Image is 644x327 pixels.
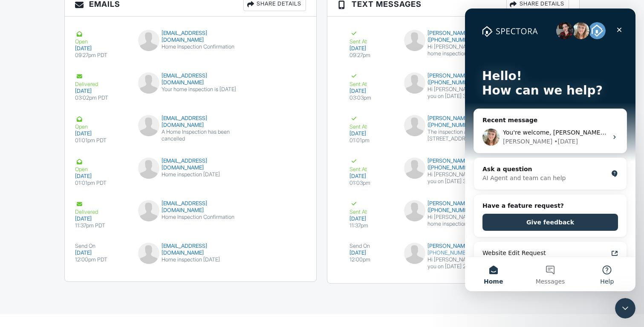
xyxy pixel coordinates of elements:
div: [PERSON_NAME] ([PHONE_NUMBER]) [404,158,502,171]
div: [DATE] [349,88,394,95]
a: Sent At [DATE] 01:01pm [PERSON_NAME] ([PHONE_NUMBER]) The inspection at [STREET_ADDRESS] on [DATE... [338,108,569,151]
div: Hi [PERSON_NAME], I'll see you on [DATE] 2:00 pm for your inspection. I look forward to it! - [PE... [427,256,502,270]
div: Hi [PERSON_NAME], I'll see you on [DATE] 3:00 pm for your inspection. Let me know if you have any... [427,86,502,100]
div: [EMAIL_ADDRESS][DOMAIN_NAME] [138,30,243,43]
img: default-user-f0147aede5fd5fa78ca7ade42f37bd4542148d508eef1c3d3ea960f66861d68b.jpg [404,115,425,136]
div: 09:27pm [349,52,394,59]
div: Open [75,30,128,45]
div: [EMAIL_ADDRESS][DOMAIN_NAME] [138,158,243,171]
a: Sent At [DATE] 01:03pm [PERSON_NAME] ([PHONE_NUMBER]) Hi [PERSON_NAME], I'll see you on [DATE] 3:... [338,151,569,193]
div: 01:03pm [349,180,394,186]
a: Open [DATE] 01:01pm PDT [EMAIL_ADDRESS][DOMAIN_NAME] Home inspection [DATE] [65,151,316,193]
img: default-user-f0147aede5fd5fa78ca7ade42f37bd4542148d508eef1c3d3ea960f66861d68b.jpg [138,158,159,179]
img: default-user-f0147aede5fd5fa78ca7ade42f37bd4542148d508eef1c3d3ea960f66861d68b.jpg [138,200,159,221]
div: 12:00pm PDT [75,256,128,263]
div: Website Edit Request [17,240,143,249]
div: A Home Inspection has been cancelled [138,129,243,142]
a: Website Edit Request [12,237,158,252]
div: [DATE] [349,45,394,52]
img: default-user-f0147aede5fd5fa78ca7ade42f37bd4542148d508eef1c3d3ea960f66861d68b.jpg [404,200,425,221]
img: default-user-f0147aede5fd5fa78ca7ade42f37bd4542148d508eef1c3d3ea960f66861d68b.jpg [138,72,159,94]
a: Sent At [DATE] 09:27pm [PERSON_NAME] ([PHONE_NUMBER]) Hi [PERSON_NAME], your home inspection at [... [338,23,569,66]
img: default-user-f0147aede5fd5fa78ca7ade42f37bd4542148d508eef1c3d3ea960f66861d68b.jpg [404,72,425,94]
div: Close [147,14,162,29]
a: Sent At [DATE] 03:03pm [PERSON_NAME] ([PHONE_NUMBER]) Hi [PERSON_NAME], I'll see you on [DATE] 3:... [338,66,569,108]
div: • [DATE] [89,129,113,138]
div: [PERSON_NAME] [404,243,502,250]
div: [DATE] [75,250,128,256]
div: [PHONE_NUMBER] [404,250,502,256]
div: [DATE] [75,88,128,95]
span: Help [135,270,149,276]
div: [EMAIL_ADDRESS][DOMAIN_NAME] [138,243,243,256]
div: [DATE] [75,215,128,222]
div: AI Agent and team can help [17,165,143,174]
img: default-user-f0147aede5fd5fa78ca7ade42f37bd4542148d508eef1c3d3ea960f66861d68b.jpg [404,158,425,179]
div: Ask a question [17,156,143,165]
div: Sent At [349,115,394,130]
div: Ask a questionAI Agent and team can help [9,149,162,181]
div: [PERSON_NAME] ([PHONE_NUMBER]) [404,200,502,214]
div: 03:02pm PDT [75,95,128,101]
div: Send On [349,243,394,250]
div: Sent At [349,200,394,215]
a: Delivered [DATE] 11:37pm PDT [EMAIL_ADDRESS][DOMAIN_NAME] Home Inspection Confirmation [65,193,316,236]
div: [DATE] [349,130,394,137]
div: [DATE] [75,130,128,137]
div: 11:37pm [349,222,394,229]
iframe: Intercom live chat [615,298,635,318]
div: Your home inspection is [DATE] [138,86,243,93]
div: 09:27pm PDT [75,52,128,59]
div: [DATE] [349,250,394,256]
iframe: Intercom live chat [465,9,635,291]
img: default-user-f0147aede5fd5fa78ca7ade42f37bd4542148d508eef1c3d3ea960f66861d68b.jpg [138,30,159,51]
div: Delivered [75,72,128,88]
div: Hi [PERSON_NAME], your home inspection at [STREET_ADDRESS] is scheduled for [DATE] 2:00 pm. I loo... [427,214,502,227]
div: Home Inspection Confirmation [138,43,243,50]
img: default-user-f0147aede5fd5fa78ca7ade42f37bd4542148d508eef1c3d3ea960f66861d68b.jpg [138,243,159,264]
div: 01:01pm PDT [75,137,128,144]
div: 12:00pm [349,256,394,263]
div: [PERSON_NAME] [38,129,87,138]
div: Hi [PERSON_NAME], I'll see you on [DATE] 3:00 pm for your inspection. I look forward to it! - [PE... [427,171,502,185]
img: default-user-f0147aede5fd5fa78ca7ade42f37bd4542148d508eef1c3d3ea960f66861d68b.jpg [404,30,425,51]
button: Help [114,249,170,283]
div: [DATE] [349,215,394,222]
div: 01:01pm PDT [75,180,128,186]
img: default-user-f0147aede5fd5fa78ca7ade42f37bd4542148d508eef1c3d3ea960f66861d68b.jpg [138,115,159,136]
div: [PERSON_NAME] ([PHONE_NUMBER]) [404,115,502,129]
div: [PERSON_NAME] ([PHONE_NUMBER]) [404,30,502,43]
div: 01:01pm [349,137,394,144]
div: Sent At [349,158,394,173]
a: Sent At [DATE] 11:37pm [PERSON_NAME] ([PHONE_NUMBER]) Hi [PERSON_NAME], your home inspection at [... [338,193,569,236]
div: [DATE] [75,173,128,180]
img: default-user-f0147aede5fd5fa78ca7ade42f37bd4542148d508eef1c3d3ea960f66861d68b.jpg [404,243,425,264]
div: Send On [75,243,128,250]
div: [PERSON_NAME] ([PHONE_NUMBER]) [404,72,502,86]
div: The inspection at [STREET_ADDRESS] on [DATE] has been canceled. Please reach out if you have any ... [427,129,502,142]
div: Home inspection [DATE] [138,256,243,263]
div: [DATE] [75,45,128,52]
h2: Have a feature request? [17,193,153,202]
div: Delivered [75,200,128,215]
div: [EMAIL_ADDRESS][DOMAIN_NAME] [138,72,243,86]
button: Messages [57,249,113,283]
div: Sent At [349,72,394,88]
div: Open [75,158,128,173]
div: 11:37pm PDT [75,222,128,229]
div: Open [75,115,128,130]
span: Home [19,270,38,276]
div: Sent At [349,30,394,45]
div: [DATE] [349,173,394,180]
span: Messages [71,270,100,276]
